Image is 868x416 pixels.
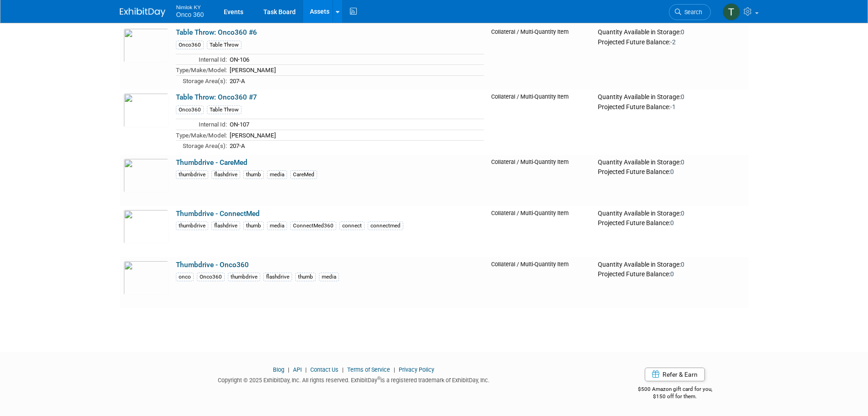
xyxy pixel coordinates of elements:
[391,366,397,373] span: |
[601,379,749,400] div: $500 Amazon gift card for you,
[176,54,227,65] td: Internal Id:
[227,54,484,65] td: ON-106
[207,105,241,114] div: Table Throw
[598,158,745,167] div: Quantity Available in Storage:
[176,273,194,281] div: onco
[227,75,484,86] td: 207-A
[681,93,684,100] span: 0
[310,366,339,373] a: Contact Us
[267,170,287,179] div: media
[183,142,227,149] span: Storage Area(s):
[176,93,257,101] a: Table Throw: Onco360 #7
[347,366,390,373] a: Terms of Service
[488,206,595,257] td: Collateral / Multi-Quantity Item
[243,221,264,230] div: thumb
[670,219,674,226] span: 0
[670,38,676,46] span: -2
[176,65,227,76] td: Type/Make/Model:
[183,78,227,84] span: Storage Area(s):
[120,374,588,384] div: Copyright © 2025 ExhibitDay, Inc. All rights reserved. ExhibitDay is a registered trademark of Ex...
[598,269,745,279] div: Projected Future Balance:
[598,261,745,269] div: Quantity Available in Storage:
[176,41,204,49] div: Onco360
[377,376,380,381] sup: ®
[273,366,284,373] a: Blog
[598,93,745,101] div: Quantity Available in Storage:
[207,41,241,49] div: Table Throw
[211,170,240,179] div: flashdrive
[176,221,208,230] div: thumbdrive
[243,170,264,179] div: thumb
[681,158,684,166] span: 0
[227,65,484,76] td: [PERSON_NAME]
[176,130,227,141] td: Type/Make/Model:
[670,270,674,278] span: 0
[340,366,346,373] span: |
[176,28,257,37] a: Table Throw: Onco360 #6
[176,2,204,11] span: Nimlok KY
[176,210,260,218] a: Thumbdrive - ConnectMed
[598,37,745,47] div: Projected Future Balance:
[723,3,740,21] img: Tim Bugaile
[681,210,684,217] span: 0
[598,166,745,176] div: Projected Future Balance:
[176,11,204,18] span: Onco 360
[681,9,702,16] span: Search
[319,273,339,281] div: media
[488,25,595,90] td: Collateral / Multi-Quantity Item
[303,366,309,373] span: |
[598,101,745,111] div: Projected Future Balance:
[670,168,674,175] span: 0
[176,261,249,269] a: Thumbdrive - Onco360
[176,105,204,114] div: Onco360
[645,368,705,381] a: Refer & Earn
[176,158,247,167] a: Thumbdrive - CareMed
[598,28,745,37] div: Quantity Available in Storage:
[670,103,676,111] span: -1
[290,170,317,179] div: CareMed
[488,257,595,308] td: Collateral / Multi-Quantity Item
[598,210,745,218] div: Quantity Available in Storage:
[293,366,302,373] a: API
[368,221,403,230] div: connectmed
[488,155,595,206] td: Collateral / Multi-Quantity Item
[681,261,684,268] span: 0
[227,119,484,130] td: ON-107
[290,221,336,230] div: ConnectMed360
[295,273,316,281] div: thumb
[488,90,595,154] td: Collateral / Multi-Quantity Item
[399,366,434,373] a: Privacy Policy
[227,141,484,151] td: 207-A
[197,273,225,281] div: Onco360
[263,273,292,281] div: flashdrive
[601,393,749,400] div: $150 off for them.
[598,217,745,227] div: Projected Future Balance:
[669,4,711,20] a: Search
[211,221,240,230] div: flashdrive
[176,119,227,130] td: Internal Id:
[267,221,287,230] div: media
[227,130,484,141] td: [PERSON_NAME]
[120,8,165,17] img: ExhibitDay
[228,273,260,281] div: thumbdrive
[286,366,292,373] span: |
[339,221,365,230] div: connect
[176,170,208,179] div: thumbdrive
[681,28,684,36] span: 0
